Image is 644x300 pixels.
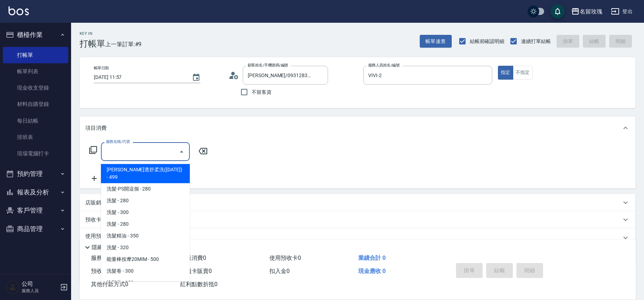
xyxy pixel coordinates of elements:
input: YYYY/MM/DD hh:mm [94,71,185,83]
span: 服務消費 0 [91,255,117,261]
button: Close [176,146,187,157]
button: 不指定 [513,66,533,80]
span: 連續打單結帳 [521,38,551,45]
label: 服務名稱/代號 [106,139,130,144]
div: 項目消費 [80,117,635,139]
button: 名留玫瑰 [568,4,605,19]
span: 洗髮 - 280 [101,218,190,230]
h5: 公司 [22,280,58,288]
div: 名留玫瑰 [580,7,602,16]
span: 洗髮卷 - 300 [101,265,190,277]
span: 洗髮 - 300 [101,207,190,218]
span: 能量棒按摩20MIM - 500 [101,253,190,265]
button: 登出 [608,5,635,18]
button: 預約管理 [3,165,68,183]
button: 商品管理 [3,220,68,238]
button: save [551,4,565,18]
div: 店販銷售 [80,194,635,211]
button: Choose date, selected date is 2025-09-14 [188,69,205,86]
span: [PERSON_NAME]透舒柔洗([DATE]) - 499 [101,164,190,183]
label: 顧客姓名/手機號碼/編號 [248,63,288,68]
span: 使用預收卡 0 [269,255,301,261]
a: 材料自購登錄 [3,96,68,112]
p: 服務人員 [22,288,58,294]
span: 店販消費 0 [180,255,206,261]
span: 洗髮卷 - 250 [101,277,190,289]
button: 客戶管理 [3,201,68,220]
button: 報表及分析 [3,183,68,202]
label: 服務人員姓名/編號 [368,63,399,68]
p: 使用預收卡 [85,232,112,243]
span: 扣入金 0 [269,268,290,274]
span: 業績合計 0 [358,255,386,261]
span: 紅利點數折抵 0 [180,281,218,288]
label: 帳單日期 [94,65,109,71]
span: 洗髮精油 - 350 [101,230,190,242]
span: 現金應收 0 [358,268,386,274]
h3: 打帳單 [80,39,105,49]
span: 上一筆訂單:#9 [105,40,142,49]
button: 指定 [498,66,513,80]
a: 每日結帳 [3,113,68,129]
button: 帳單速查 [420,35,452,48]
a: 現場電腦打卡 [3,145,68,162]
p: 店販銷售 [85,199,107,207]
div: 使用預收卡x8 [80,228,635,247]
a: 帳單列表 [3,63,68,80]
span: 洗髮 - 320 [101,242,190,253]
a: 打帳單 [3,47,68,63]
a: 現金收支登錄 [3,80,68,96]
span: 其他付款方式 0 [91,281,128,288]
div: 預收卡販賣 [80,211,635,228]
span: 結帳前確認明細 [470,38,505,45]
span: 預收卡販賣 0 [91,268,123,274]
span: 不留客資 [252,89,272,96]
h2: Key In [80,31,105,36]
img: Person [6,280,20,294]
button: 櫃檯作業 [3,26,68,44]
span: 洗髮-PS開這個 - 280 [101,183,190,195]
a: 排班表 [3,129,68,145]
span: 洗髮 - 280 [101,195,190,207]
p: 預收卡販賣 [85,216,112,224]
img: Logo [9,6,29,15]
p: 項目消費 [85,124,107,132]
p: 隱藏業績明細 [92,244,124,251]
span: 會員卡販賣 0 [180,268,212,274]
